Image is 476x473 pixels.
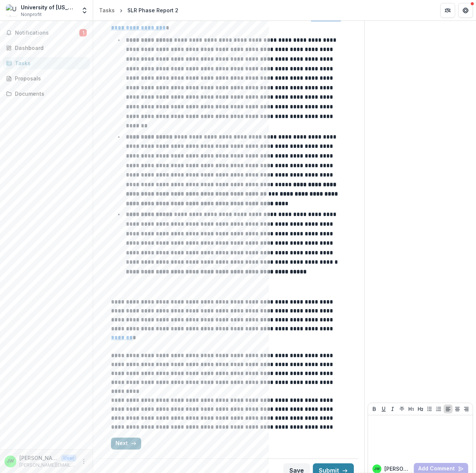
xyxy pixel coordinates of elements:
[99,6,115,14] div: Tasks
[15,74,84,82] div: Proposals
[397,404,406,413] button: Strike
[407,404,416,413] button: Heading 1
[96,5,118,16] a: Tasks
[7,459,14,464] div: Jennie Wise
[21,11,42,18] span: Nonprofit
[379,404,388,413] button: Underline
[19,454,58,462] p: [PERSON_NAME]
[79,3,90,18] button: Open entity switcher
[3,42,90,54] a: Dashboard
[61,455,76,461] p: User
[19,462,76,469] p: [PERSON_NAME][EMAIL_ADDRESS][DOMAIN_NAME]
[3,88,90,100] a: Documents
[3,57,90,69] a: Tasks
[3,27,90,39] button: Notifications1
[458,3,473,18] button: Get Help
[444,404,453,413] button: Align Left
[21,3,76,11] div: University of [US_STATE] Foundation, Inc.
[15,90,84,98] div: Documents
[388,404,397,413] button: Italicize
[15,44,84,52] div: Dashboard
[15,30,79,36] span: Notifications
[15,59,84,67] div: Tasks
[96,5,181,16] nav: breadcrumb
[3,72,90,85] a: Proposals
[127,6,178,14] div: SLR Phase Report 2
[384,465,411,473] p: [PERSON_NAME]
[79,457,88,466] button: More
[453,404,462,413] button: Align Center
[425,404,434,413] button: Bullet List
[374,467,380,471] div: Jennie Wise
[79,29,87,36] span: 1
[462,404,471,413] button: Align Right
[111,438,141,450] button: Next
[434,404,443,413] button: Ordered List
[6,4,18,16] img: University of Florida Foundation, Inc.
[370,404,379,413] button: Bold
[416,404,425,413] button: Heading 2
[440,3,455,18] button: Partners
